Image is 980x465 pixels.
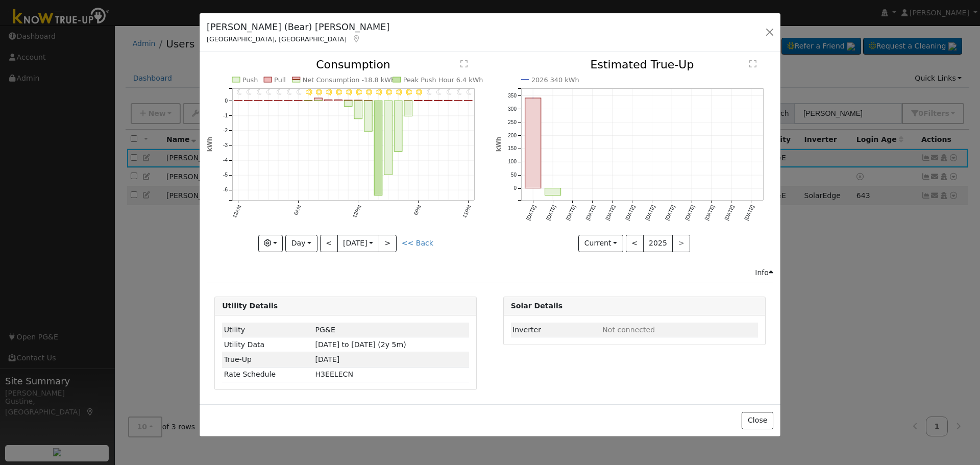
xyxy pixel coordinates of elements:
[352,204,362,218] text: 12PM
[366,89,372,95] i: 1PM - Clear
[749,60,756,68] text: 
[274,76,286,84] text: Pull
[508,93,517,99] text: 350
[510,173,517,178] text: 50
[457,89,462,95] i: 10PM - Clear
[416,89,422,95] i: 6PM - Clear
[223,187,228,193] text: -6
[354,101,362,119] rect: onclick=""
[467,89,472,95] i: 11PM - Clear
[427,89,432,95] i: 7PM - Clear
[624,204,636,221] text: [DATE]
[531,76,579,84] text: 2026 340 kWh
[508,159,517,165] text: 100
[723,204,735,221] text: [DATE]
[326,89,332,95] i: 9AM - Clear
[225,98,228,104] text: 0
[232,204,242,218] text: 12AM
[316,89,322,95] i: 8AM - Clear
[525,98,541,188] rect: onclick=""
[511,302,562,310] strong: Solar Details
[316,58,390,71] text: Consumption
[644,204,656,221] text: [DATE]
[464,101,473,101] rect: onclick=""
[384,101,393,175] rect: onclick=""
[508,119,517,125] text: 250
[277,89,282,95] i: 4AM - Clear
[386,89,393,95] i: 3PM - Clear
[223,128,228,134] text: -2
[244,101,253,101] rect: onclick=""
[445,101,453,101] rect: onclick=""
[437,89,442,95] i: 8PM - Clear
[324,100,332,101] rect: onclick=""
[346,89,352,95] i: 11AM - Clear
[664,204,676,221] text: [DATE]
[345,101,353,107] rect: onclick=""
[274,101,282,101] rect: onclick=""
[584,204,596,221] text: [DATE]
[364,101,373,101] rect: onclick=""
[247,89,252,95] i: 1AM - Clear
[565,204,576,221] text: [DATE]
[379,235,397,252] button: >
[267,89,272,95] i: 3AM - Clear
[352,35,361,43] a: Map
[223,158,228,163] text: -4
[755,267,773,278] div: Info
[434,101,443,101] rect: onclick=""
[545,204,556,221] text: [DATE]
[404,101,412,116] rect: onclick=""
[304,101,312,101] rect: onclick=""
[354,100,362,101] rect: onclick=""
[460,60,468,68] text: 
[424,101,432,101] rect: onclick=""
[313,352,469,367] td: [DATE]
[334,100,342,101] rect: onclick=""
[742,412,773,429] button: Close
[643,235,673,252] button: 2025
[242,76,258,84] text: Push
[223,143,228,149] text: -3
[364,101,373,132] rect: onclick=""
[315,340,406,349] span: [DATE] to [DATE] (2y 5m)
[590,58,694,71] text: Estimated True-Up
[513,186,517,191] text: 0
[222,367,313,382] td: Rate Schedule
[684,204,696,221] text: [DATE]
[545,188,560,195] rect: onclick=""
[495,137,502,152] text: kWh
[293,204,303,216] text: 6AM
[284,101,292,101] rect: onclick=""
[287,89,292,95] i: 5AM - Clear
[413,204,423,216] text: 6PM
[234,101,242,101] rect: onclick=""
[320,235,338,252] button: <
[336,89,342,95] i: 10AM - Clear
[604,204,616,221] text: [DATE]
[525,204,537,221] text: [DATE]
[508,106,517,112] text: 300
[447,89,452,95] i: 9PM - Clear
[315,326,335,334] span: ID: 16813706, authorized: 05/27/25
[237,89,242,95] i: 12AM - Clear
[207,35,347,43] span: [GEOGRAPHIC_DATA], [GEOGRAPHIC_DATA]
[222,323,313,337] td: Utility
[406,89,412,95] i: 5PM - Clear
[602,326,655,334] span: ID: null, authorized: None
[223,113,228,118] text: -1
[254,101,262,101] rect: onclick=""
[508,146,517,152] text: 150
[207,20,389,34] h5: [PERSON_NAME] (Bear) [PERSON_NAME]
[295,101,303,101] rect: onclick=""
[337,235,379,252] button: [DATE]
[395,101,403,152] rect: onclick=""
[578,235,623,252] button: Current
[376,89,382,95] i: 2PM - Clear
[285,235,317,252] button: Day
[396,89,402,95] i: 4PM - Clear
[743,204,755,221] text: [DATE]
[345,100,353,101] rect: onclick=""
[403,76,483,84] text: Peak Push Hour 6.4 kWh
[454,101,462,101] rect: onclick=""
